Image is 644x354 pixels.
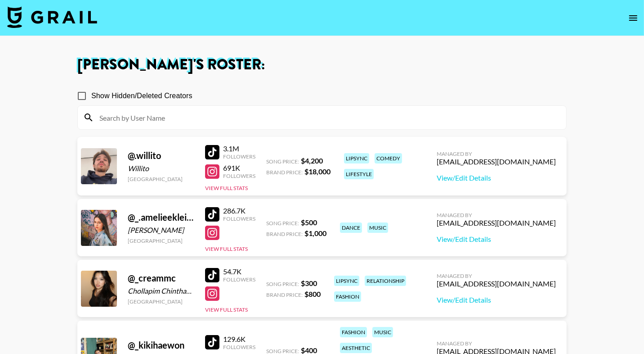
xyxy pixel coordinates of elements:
[223,267,255,276] div: 54.7K
[266,281,299,287] span: Song Price:
[344,153,369,163] div: lipsync
[91,91,192,101] span: Show Hidden/Deleted Creators
[128,286,194,295] div: Chollapim Chinthammit
[94,110,561,125] input: Search by User Name
[266,231,303,237] span: Brand Price:
[128,176,194,182] div: [GEOGRAPHIC_DATA]
[128,212,194,223] div: @ _.amelieeklein._
[334,291,361,302] div: fashion
[205,185,248,191] button: View Full Stats
[128,340,194,351] div: @ _kikihaewon
[340,222,362,233] div: dance
[128,226,194,235] div: [PERSON_NAME]
[266,291,303,298] span: Brand Price:
[301,218,317,227] strong: $ 500
[223,144,255,153] div: 3.1M
[128,150,194,161] div: @ .willito
[437,150,556,157] div: Managed By
[304,290,321,298] strong: $ 800
[437,279,556,288] div: [EMAIL_ADDRESS][DOMAIN_NAME]
[304,229,326,237] strong: $ 1,000
[437,218,556,227] div: [EMAIL_ADDRESS][DOMAIN_NAME]
[340,343,372,353] div: aesthetic
[128,272,194,284] div: @ _creammc
[344,169,374,179] div: lifestyle
[77,58,567,72] h1: [PERSON_NAME] 's Roster:
[437,295,556,304] a: View/Edit Details
[223,206,255,215] div: 286.7K
[340,327,367,337] div: fashion
[437,173,556,182] a: View/Edit Details
[266,220,299,227] span: Song Price:
[375,153,402,163] div: comedy
[266,158,299,165] span: Song Price:
[266,169,303,176] span: Brand Price:
[372,327,393,337] div: music
[128,164,194,173] div: Willito
[437,340,556,347] div: Managed By
[301,279,317,287] strong: $ 300
[223,153,255,160] div: Followers
[367,222,388,233] div: music
[223,215,255,222] div: Followers
[223,344,255,350] div: Followers
[301,156,323,165] strong: $ 4,200
[128,237,194,244] div: [GEOGRAPHIC_DATA]
[223,276,255,283] div: Followers
[205,306,248,313] button: View Full Stats
[437,212,556,218] div: Managed By
[223,335,255,344] div: 129.6K
[334,276,359,286] div: lipsync
[437,235,556,244] a: View/Edit Details
[128,298,194,305] div: [GEOGRAPHIC_DATA]
[437,157,556,166] div: [EMAIL_ADDRESS][DOMAIN_NAME]
[205,245,248,252] button: View Full Stats
[304,167,331,176] strong: $ 18,000
[624,9,642,27] button: open drawer
[223,172,255,179] div: Followers
[365,276,406,286] div: relationship
[437,272,556,279] div: Managed By
[223,163,255,172] div: 691K
[7,6,97,28] img: Grail Talent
